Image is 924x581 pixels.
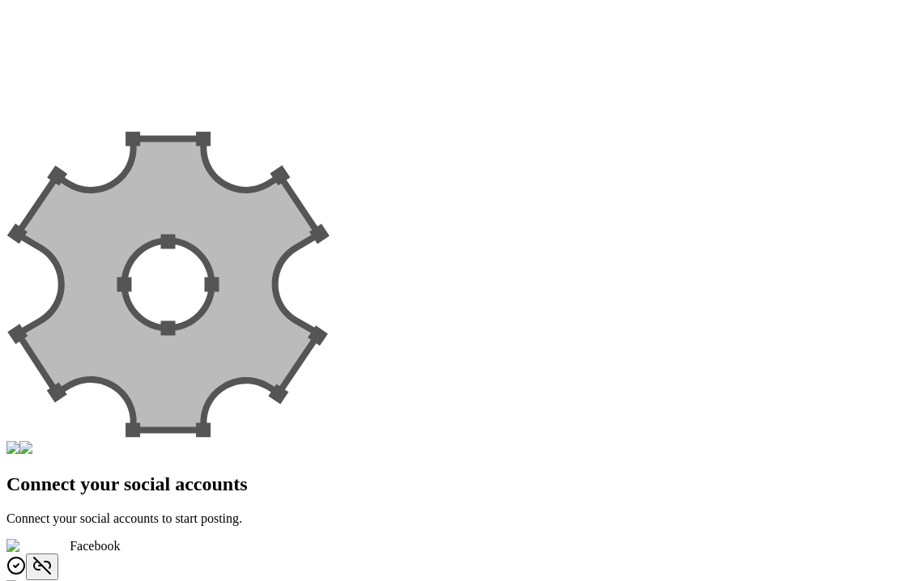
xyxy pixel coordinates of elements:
[6,473,918,495] h2: Connect your social accounts
[6,511,918,526] p: Connect your social accounts to start posting.
[6,539,70,553] img: Facebook
[6,441,19,454] img: connector-dots.svg
[70,539,120,553] span: Facebook
[19,441,32,454] img: sparkles.svg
